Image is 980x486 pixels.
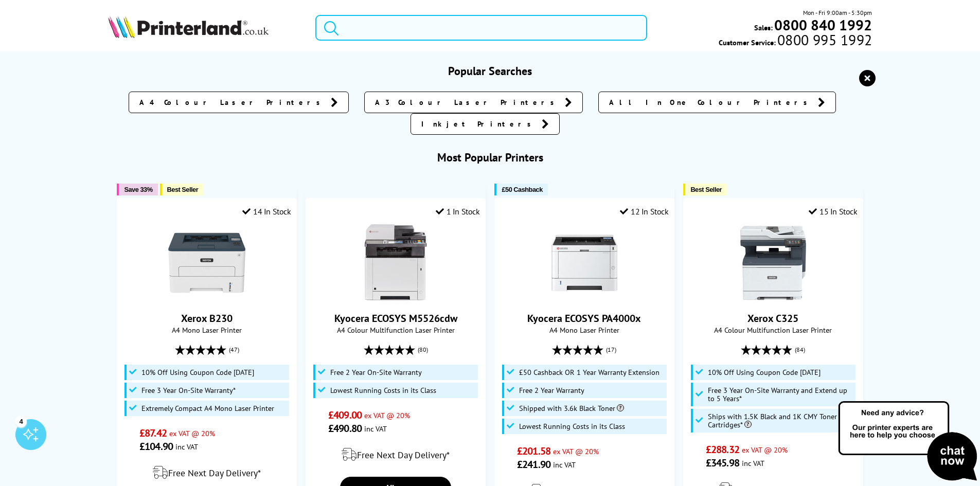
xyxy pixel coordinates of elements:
button: Best Seller [683,184,727,195]
span: Free 3 Year On-Site Warranty* [141,386,236,394]
span: Customer Service: [719,35,872,47]
a: Inkjet Printers [411,113,560,135]
a: Kyocera ECOSYS M5526cdw [334,312,457,325]
a: 0800 840 1992 [773,20,872,30]
img: Xerox C325 [735,224,812,301]
span: £288.32 [706,443,739,456]
a: All In One Colour Printers [598,92,836,113]
button: Best Seller [160,184,204,195]
div: 1 In Stock [436,206,480,217]
a: Kyocera ECOSYS PA4000x [546,293,623,303]
span: (84) [795,340,805,359]
span: All In One Colour Printers [609,97,813,107]
button: £50 Cashback [494,184,547,195]
div: 12 In Stock [620,206,668,217]
span: A4 Colour Laser Printers [139,97,326,107]
span: Lowest Running Costs in its Class [330,386,436,394]
span: Shipped with 3.6k Black Toner [519,404,624,412]
span: Mon - Fri 9:00am - 5:30pm [803,8,872,17]
span: ex VAT @ 20% [742,445,788,455]
span: Lowest Running Costs in its Class [519,422,625,430]
span: Best Seller [167,186,199,193]
img: Printerland Logo [108,15,269,38]
span: A3 Colour Laser Printers [375,97,560,107]
span: A4 Mono Laser Printer [122,325,291,335]
img: Open Live Chat window [836,400,980,484]
a: Printerland Logo [108,15,303,40]
span: ex VAT @ 20% [364,410,410,420]
h3: Most Popular Printers [108,150,872,165]
span: (47) [229,340,239,359]
a: Kyocera ECOSYS M5526cdw [357,293,434,303]
img: Kyocera ECOSYS PA4000x [546,224,623,301]
span: Free 2 Year Warranty [519,386,584,394]
img: Xerox B230 [168,224,245,301]
a: Kyocera ECOSYS PA4000x [527,312,641,325]
span: Free 3 Year On-Site Warranty and Extend up to 5 Years* [708,386,853,403]
a: Xerox C325 [747,312,798,325]
b: 0800 840 1992 [774,15,872,34]
a: Xerox C325 [735,293,812,303]
span: 0800 995 1992 [776,35,872,45]
span: £490.80 [328,422,362,435]
h3: Popular Searches [108,64,872,78]
span: 10% Off Using Coupon Code [DATE] [141,368,254,376]
div: 4 [15,416,27,427]
span: Save 33% [124,186,152,193]
span: Extremely Compact A4 Mono Laser Printer [141,404,274,412]
span: Free 2 Year On-Site Warranty [330,368,422,376]
span: £409.00 [328,408,362,422]
span: Best Seller [690,186,722,193]
span: ex VAT @ 20% [169,428,215,438]
span: ex VAT @ 20% [553,446,599,456]
span: Sales: [754,23,773,32]
span: A4 Colour Multifunction Laser Printer [311,325,479,335]
span: £241.90 [517,458,550,471]
div: modal_delivery [311,440,479,469]
span: (80) [418,340,428,359]
span: £201.58 [517,444,550,458]
span: A4 Mono Laser Printer [500,325,668,335]
span: Ships with 1.5K Black and 1K CMY Toner Cartridges* [708,412,853,429]
button: Save 33% [117,184,157,195]
span: Inkjet Printers [421,119,537,129]
span: inc VAT [364,424,387,434]
span: 10% Off Using Coupon Code [DATE] [708,368,821,376]
span: £104.90 [139,440,173,453]
input: Search product or [315,15,647,41]
img: Kyocera ECOSYS M5526cdw [357,224,434,301]
span: A4 Colour Multifunction Laser Printer [689,325,857,335]
span: (17) [606,340,616,359]
span: £87.42 [139,426,167,440]
div: 15 In Stock [809,206,857,217]
a: A3 Colour Laser Printers [364,92,583,113]
span: £345.98 [706,456,739,470]
a: Xerox B230 [168,293,245,303]
span: inc VAT [553,460,576,470]
span: £50 Cashback [502,186,542,193]
a: Xerox B230 [181,312,233,325]
span: £50 Cashback OR 1 Year Warranty Extension [519,368,660,376]
div: 14 In Stock [242,206,291,217]
a: A4 Colour Laser Printers [129,92,349,113]
span: inc VAT [742,458,764,468]
span: inc VAT [175,442,198,452]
